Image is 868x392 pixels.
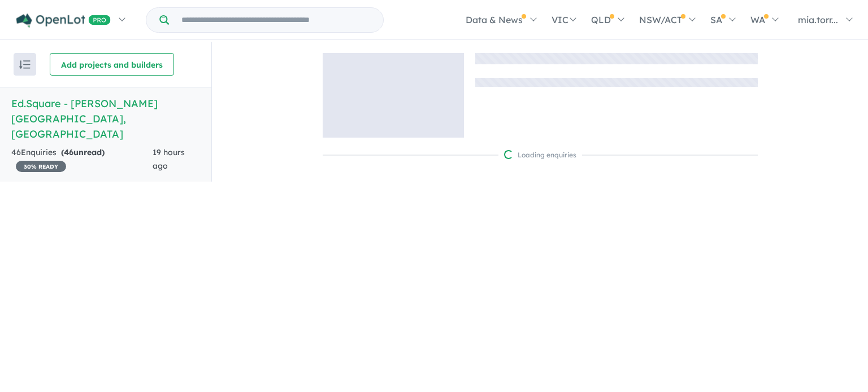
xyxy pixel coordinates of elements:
[50,53,174,76] button: Add projects and builders
[16,14,111,28] img: Openlot PRO Logo White
[504,149,576,161] div: Loading enquiries
[11,146,153,173] div: 46 Enquir ies
[61,147,105,157] strong: ( unread)
[19,60,31,69] img: sort.svg
[11,96,200,142] h5: Ed.Square - [PERSON_NAME][GEOGRAPHIC_DATA] , [GEOGRAPHIC_DATA]
[798,14,838,25] span: mia.torr...
[153,147,185,171] span: 19 hours ago
[16,161,66,172] span: 30 % READY
[64,147,73,157] span: 46
[171,8,381,32] input: Try estate name, suburb, builder or developer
